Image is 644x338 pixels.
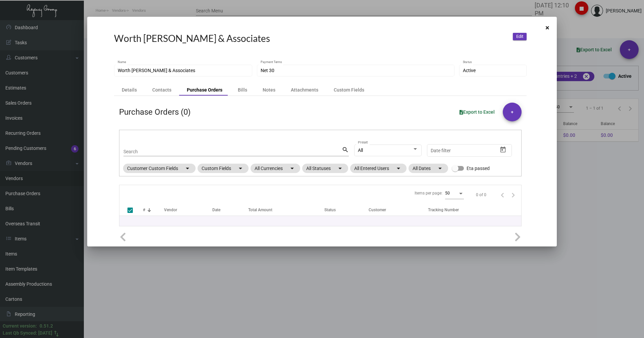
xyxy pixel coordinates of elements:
div: Custom Fields [334,87,364,93]
div: 0.51.2 [40,323,53,330]
div: Current version: [3,323,37,330]
div: Contacts [152,87,171,93]
input: Start date [431,148,451,153]
div: Status [324,207,369,213]
div: Tracking Number [428,207,459,213]
div: Details [122,87,137,93]
div: Vendor [164,207,177,213]
span: Eta passed [467,164,490,172]
div: Vendor [164,207,212,213]
div: Notes [263,87,275,93]
div: Total Amount [248,207,325,213]
button: Next page [508,189,519,200]
mat-icon: arrow_drop_down [236,164,245,172]
div: Date [212,207,220,213]
mat-chip: Customer Custom Fields [123,164,196,173]
div: Last Qb Synced: [DATE] [3,330,52,337]
div: Purchase Orders [187,87,222,93]
h2: Worth [PERSON_NAME] & Associates [114,33,270,44]
div: # [143,207,145,213]
button: Export to Excel [454,106,500,118]
div: Items per page: [415,190,442,196]
div: Purchase Orders (0) [119,109,191,115]
span: Active [463,68,476,73]
div: Bills [238,87,247,93]
div: 0 of 0 [476,191,486,198]
div: Status [324,207,336,213]
mat-chip: All Currencies [251,164,300,173]
span: Edit [516,34,523,39]
mat-icon: arrow_drop_down [336,164,344,172]
mat-icon: arrow_drop_down [436,164,444,172]
div: Customer [369,207,386,213]
input: End date [457,148,489,153]
span: + [511,103,514,121]
div: Tracking Number [428,207,521,213]
span: 50 [445,191,450,195]
div: Date [212,207,248,213]
button: Open calendar [498,144,508,155]
mat-chip: Custom Fields [198,164,249,173]
mat-icon: arrow_drop_down [394,164,402,172]
div: Total Amount [248,207,272,213]
span: Export to Excel [460,109,495,115]
span: All [358,148,363,153]
input: VendorName [118,68,249,73]
mat-icon: arrow_drop_down [288,164,296,172]
div: Attachments [291,87,318,93]
button: Previous page [497,189,508,200]
button: + [503,103,522,121]
mat-icon: arrow_drop_down [183,164,192,172]
div: # [143,207,164,213]
mat-chip: All Dates [409,164,448,173]
button: Edit [513,33,527,40]
mat-chip: All Entered Users [350,164,407,173]
div: Customer [369,207,428,213]
mat-chip: All Statuses [302,164,348,173]
mat-select: Items per page: [445,191,464,196]
mat-icon: search [342,146,349,154]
